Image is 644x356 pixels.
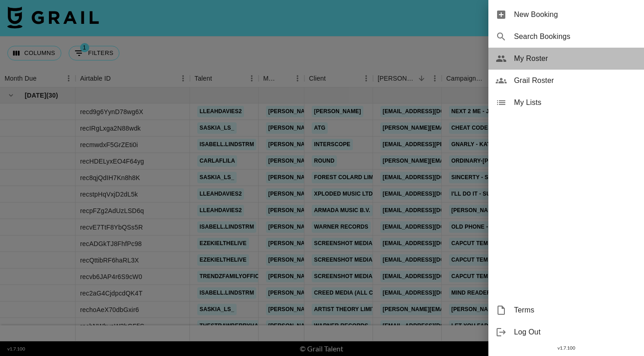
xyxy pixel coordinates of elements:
[514,75,637,86] span: Grail Roster
[488,26,644,48] div: Search Bookings
[514,327,637,338] span: Log Out
[488,4,644,26] div: New Booking
[514,97,637,108] span: My Lists
[488,299,644,321] div: Terms
[514,9,637,20] span: New Booking
[488,70,644,92] div: Grail Roster
[514,53,637,64] span: My Roster
[488,92,644,114] div: My Lists
[488,343,644,353] div: v 1.7.100
[514,305,637,316] span: Terms
[514,31,637,42] span: Search Bookings
[488,321,644,343] div: Log Out
[488,48,644,70] div: My Roster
